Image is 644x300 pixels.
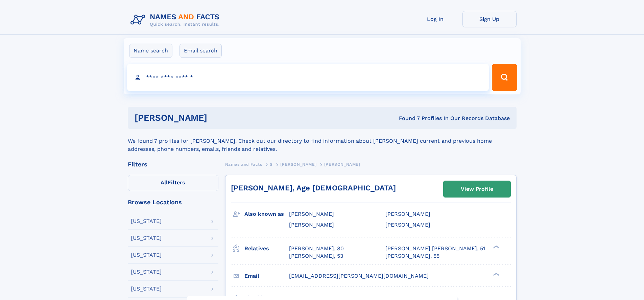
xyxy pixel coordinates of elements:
[180,44,222,58] label: Email search
[461,181,493,197] div: View Profile
[131,269,162,275] div: [US_STATE]
[270,162,273,167] span: S
[135,114,303,122] h1: [PERSON_NAME]
[128,175,218,191] label: Filters
[244,243,289,254] h3: Relatives
[244,270,289,282] h3: Email
[128,129,517,153] div: We found 7 profiles for [PERSON_NAME]. Check out our directory to find information about [PERSON_...
[131,235,162,241] div: [US_STATE]
[385,252,439,260] a: [PERSON_NAME], 55
[127,64,489,91] input: search input
[462,11,517,27] a: Sign Up
[385,211,430,217] span: [PERSON_NAME]
[444,181,510,197] a: View Profile
[289,273,429,279] span: [EMAIL_ADDRESS][PERSON_NAME][DOMAIN_NAME]
[128,199,218,205] div: Browse Locations
[289,211,334,217] span: [PERSON_NAME]
[225,160,262,168] a: Names and Facts
[131,252,162,258] div: [US_STATE]
[289,252,343,260] a: [PERSON_NAME], 53
[128,11,225,29] img: Logo Names and Facts
[289,245,344,252] a: [PERSON_NAME], 80
[129,44,172,58] label: Name search
[270,160,273,168] a: S
[231,184,396,192] a: [PERSON_NAME], Age [DEMOGRAPHIC_DATA]
[408,11,462,27] a: Log In
[492,272,500,276] div: ❯
[289,222,334,228] span: [PERSON_NAME]
[131,218,162,224] div: [US_STATE]
[244,208,289,220] h3: Also known as
[492,64,517,91] button: Search Button
[492,245,500,249] div: ❯
[385,222,430,228] span: [PERSON_NAME]
[280,162,316,167] span: [PERSON_NAME]
[385,245,485,252] a: [PERSON_NAME] [PERSON_NAME], 51
[324,162,360,167] span: [PERSON_NAME]
[131,286,162,292] div: [US_STATE]
[161,179,168,186] span: All
[128,161,218,167] div: Filters
[303,115,510,122] div: Found 7 Profiles In Our Records Database
[280,160,316,168] a: [PERSON_NAME]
